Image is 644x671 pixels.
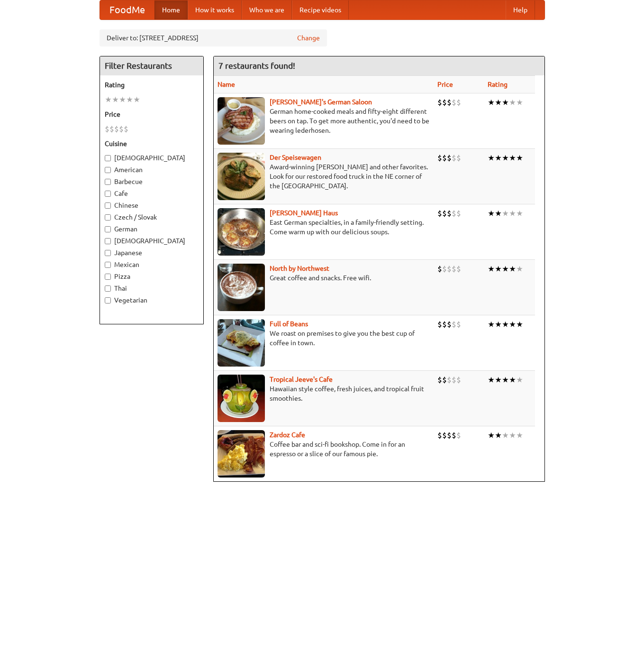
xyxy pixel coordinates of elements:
p: We roast on premises to give you the best cup of coffee in town. [218,329,430,348]
img: jeeves.jpg [218,375,265,422]
input: Cafe [105,191,111,197]
li: ★ [488,430,495,441]
li: $ [437,319,442,330]
li: $ [119,124,124,134]
label: Barbecue [105,177,199,186]
li: $ [452,375,456,385]
a: Price [437,81,453,88]
li: $ [452,97,456,108]
input: Mexican [105,262,111,268]
h5: Price [105,110,199,119]
a: Change [297,33,320,43]
input: [DEMOGRAPHIC_DATA] [105,155,111,161]
li: ★ [516,264,523,274]
a: How it works [188,0,242,19]
li: ★ [488,319,495,330]
h5: Rating [105,80,199,90]
li: ★ [495,97,502,108]
ng-pluralize: 7 restaurants found! [218,61,295,70]
b: Der Speisewagen [270,154,321,161]
a: FoodMe [100,0,154,19]
label: American [105,165,199,175]
li: ★ [509,153,516,163]
li: ★ [488,208,495,219]
a: North by Northwest [270,265,329,272]
input: Barbecue [105,179,111,185]
a: Home [154,0,188,19]
a: Tropical Jeeve's Cafe [270,376,333,383]
input: Czech / Slovak [105,214,111,221]
li: ★ [133,94,140,105]
input: Chinese [105,202,111,209]
label: [DEMOGRAPHIC_DATA] [105,236,199,246]
li: ★ [126,94,133,105]
input: German [105,226,111,232]
li: ★ [502,375,509,385]
li: $ [437,430,442,441]
b: [PERSON_NAME] Haus [270,209,338,217]
img: beans.jpg [218,319,265,367]
label: Czech / Slovak [105,212,199,222]
li: $ [452,264,456,274]
li: ★ [509,430,516,441]
li: ★ [488,264,495,274]
li: $ [456,264,461,274]
li: $ [442,153,447,163]
li: $ [105,124,109,134]
a: Name [218,81,235,88]
label: Thai [105,284,199,293]
img: zardoz.jpg [218,430,265,478]
p: Hawaiian style coffee, fresh juices, and tropical fruit smoothies. [218,384,430,403]
li: $ [437,264,442,274]
div: Deliver to: [STREET_ADDRESS] [100,29,327,46]
li: ★ [509,208,516,219]
li: ★ [488,153,495,163]
a: Help [506,0,535,19]
a: Zardoz Cafe [270,431,305,439]
li: $ [124,124,128,134]
input: Thai [105,285,111,292]
label: Mexican [105,260,199,269]
p: German home-cooked meals and fifty-eight different beers on tap. To get more authentic, you'd nee... [218,107,430,135]
img: kohlhaus.jpg [218,208,265,256]
li: ★ [495,264,502,274]
li: ★ [119,94,126,105]
li: ★ [516,430,523,441]
li: $ [114,124,119,134]
p: East German specialties, in a family-friendly setting. Come warm up with our delicious soups. [218,218,430,237]
img: north.jpg [218,264,265,311]
p: Great coffee and snacks. Free wifi. [218,273,430,283]
li: $ [437,153,442,163]
li: $ [447,375,452,385]
img: esthers.jpg [218,97,265,145]
li: $ [442,97,447,108]
li: ★ [502,430,509,441]
li: $ [442,319,447,330]
li: ★ [502,208,509,219]
li: ★ [502,319,509,330]
li: $ [452,208,456,219]
input: American [105,167,111,173]
li: $ [452,319,456,330]
li: $ [452,153,456,163]
li: ★ [509,264,516,274]
input: [DEMOGRAPHIC_DATA] [105,238,111,244]
h4: Filter Restaurants [100,56,203,75]
li: $ [456,375,461,385]
li: ★ [488,97,495,108]
li: ★ [516,319,523,330]
li: ★ [509,97,516,108]
li: ★ [509,319,516,330]
p: Coffee bar and sci-fi bookshop. Come in for an espresso or a slice of our famous pie. [218,440,430,459]
li: $ [456,153,461,163]
li: ★ [488,375,495,385]
li: $ [442,430,447,441]
input: Vegetarian [105,297,111,303]
li: ★ [516,208,523,219]
a: Full of Beans [270,320,308,328]
li: $ [456,97,461,108]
